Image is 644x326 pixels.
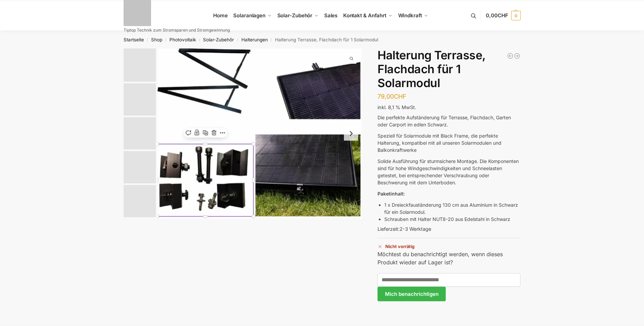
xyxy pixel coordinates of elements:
[378,114,520,128] p: Die perfekte Aufständerung für Terrasse, Flachdach, Garten oder Carport im edlen Schwarz.
[344,126,358,141] button: Next slide
[507,53,514,59] a: Halterung für 2 Photovoltaikmodule verstellbar
[384,201,520,216] li: 1 x Dreieckfauständerung 130 cm aus Aluminium in Schwarz für ein Solarmodul.
[378,48,520,90] h1: Halterung Terrasse, Flachdach für 1 Solarmodul
[343,12,386,19] span: Kontakt & Anfahrt
[378,226,431,232] span: Lieferzeit:
[514,53,520,59] a: Halterung für 1 Photovoltaik Modul verstellbar Schwarz
[234,37,241,43] span: /
[241,37,268,42] a: Halterungen
[378,158,520,186] p: Solide Ausführung für sturmsichere Montage. Die Komponenten sind für hohe Windgeschwindigkeiten u...
[486,12,508,19] span: 0,00
[158,48,362,219] a: halterung schwarz4halterung schwarz4
[124,28,230,32] p: Tiptop Technik zum Stromsparen und Stromgewinnung
[486,5,520,26] a: 0,00CHF 0
[274,0,321,31] a: Solar-Zubehör
[378,287,445,302] button: Mich benachrichtigen
[169,37,196,42] a: Photovoltaik
[498,12,508,19] span: CHF
[203,37,234,42] a: Solar-Zubehör
[324,12,338,19] span: Sales
[378,104,416,110] span: inkl. 8,1 % MwSt.
[124,117,156,149] img: halterung-schwarz4
[394,93,406,100] span: CHF
[340,0,395,31] a: Kontakt & Anfahrt
[398,12,422,19] span: Windkraft
[124,151,156,183] img: IMG_20241103_184450-removebg-preview
[395,0,431,31] a: Windkraft
[151,37,162,42] a: Shop
[196,37,203,43] span: /
[378,191,404,197] strong: Paketinhalt
[124,83,156,116] img: s-l1600
[511,11,521,20] span: 0
[111,31,533,48] nav: Breadcrumb
[378,93,406,100] bdi: 79,00
[378,132,520,154] p: Speziell für Solarmodule mit Black Frame, die perfekte Halterung, kompatibel mit all unseren Sola...
[124,37,144,42] a: Startseite
[233,12,265,19] span: Solaranlagen
[144,37,151,43] span: /
[277,12,313,19] span: Solar-Zubehör
[400,226,431,232] span: 2-3 Werktage
[378,238,520,250] p: Nicht vorrätig
[124,48,156,82] img: halterung-schwarz4
[268,37,275,43] span: /
[378,250,520,266] p: Möchtest du benachrichtigt werden, wenn dieses Produkt wieder auf Lager ist?
[321,0,340,31] a: Sales
[124,185,156,217] img: 1729877771319-removebg-preview
[162,37,169,43] span: /
[378,190,520,197] p: :
[231,0,274,31] a: Solaranlagen
[384,216,520,223] li: Schrauben mit Halter NUT8-20 aus Edelstahl in Schwarz
[158,48,362,219] img: halterung-schwarz4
